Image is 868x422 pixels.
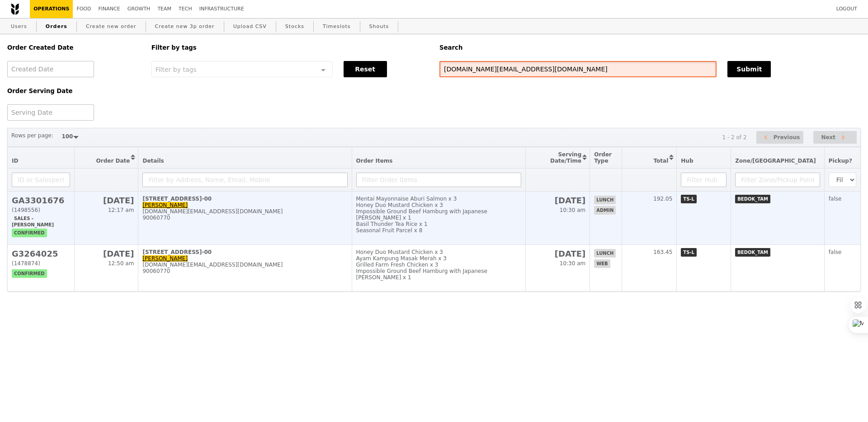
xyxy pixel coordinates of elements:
[821,132,835,143] span: Next
[756,131,803,144] button: Previous
[594,151,612,164] span: Order Type
[12,249,70,258] h2: G3264025
[735,173,820,187] input: Filter Zone/Pickup Point
[319,19,354,35] a: Timeslots
[12,207,70,213] div: (1498556)
[282,19,308,35] a: Stocks
[653,249,672,255] span: 163.45
[12,260,70,267] div: (1478874)
[653,196,672,202] span: 192.05
[681,195,697,203] span: TS-L
[344,61,387,77] button: Reset
[594,206,616,215] span: admin
[356,221,521,227] div: Basil Thunder Tea Rice x 1
[366,19,393,35] a: Shouts
[560,260,585,267] span: 10:30 am
[356,173,521,187] input: Filter Order Items
[7,19,31,35] a: Users
[735,158,816,164] span: Zone/[GEOGRAPHIC_DATA]
[813,131,857,144] button: Next
[230,19,270,35] a: Upload CSV
[356,255,521,262] div: Ayam Kampung Masak Merah x 3
[142,202,188,208] a: [PERSON_NAME]
[12,196,70,205] h2: GA3301676
[11,131,53,140] label: Rows per page:
[7,44,141,51] h5: Order Created Date
[829,196,842,202] span: false
[356,196,521,202] div: Mentai Mayonnaise Aburi Salmon x 3
[7,104,94,121] input: Serving Date
[142,255,188,262] a: [PERSON_NAME]
[142,173,347,187] input: Filter by Address, Name, Email, Mobile
[356,262,521,268] div: Grilled Farm Fresh Chicken x 3
[356,202,521,208] div: Honey Duo Mustard Chicken x 3
[12,269,47,278] span: confirmed
[82,19,140,35] a: Create new order
[594,249,616,258] span: lunch
[12,214,56,229] span: Sales - [PERSON_NAME]
[774,132,800,143] span: Previous
[722,134,746,141] div: 1 - 2 of 2
[7,61,94,77] input: Created Date
[727,61,771,77] button: Submit
[108,207,134,213] span: 12:17 am
[735,195,770,203] span: BEDOK_TAM
[11,3,19,15] img: Grain logo
[356,249,521,255] div: Honey Duo Mustard Chicken x 3
[594,196,616,204] span: lunch
[530,196,585,205] h2: [DATE]
[681,173,726,187] input: Filter Hub
[151,19,218,35] a: Create new 3p order
[829,249,842,255] span: false
[142,158,164,164] span: Details
[12,158,18,164] span: ID
[79,249,134,258] h2: [DATE]
[356,158,393,164] span: Order Items
[142,196,347,202] div: [STREET_ADDRESS]-00
[151,44,429,51] h5: Filter by tags
[142,215,347,221] div: 90060770
[829,158,852,164] span: Pickup?
[439,44,861,51] h5: Search
[42,19,71,35] a: Orders
[12,173,70,187] input: ID or Salesperson name
[7,88,141,94] h5: Order Serving Date
[530,249,585,258] h2: [DATE]
[108,260,134,267] span: 12:50 am
[356,227,521,234] div: Seasonal Fruit Parcel x 8
[681,158,693,164] span: Hub
[156,65,197,73] span: Filter by tags
[142,208,347,215] div: [DOMAIN_NAME][EMAIL_ADDRESS][DOMAIN_NAME]
[12,229,47,237] span: confirmed
[356,268,521,281] div: Impossible Ground Beef Hamburg with Japanese [PERSON_NAME] x 1
[681,248,697,257] span: TS-L
[594,259,610,268] span: web
[142,249,347,255] div: [STREET_ADDRESS]-00
[142,268,347,274] div: 90060770
[79,196,134,205] h2: [DATE]
[439,61,717,77] input: Search any field
[142,262,347,268] div: [DOMAIN_NAME][EMAIL_ADDRESS][DOMAIN_NAME]
[735,248,770,257] span: BEDOK_TAM
[356,208,521,221] div: Impossible Ground Beef Hamburg with Japanese [PERSON_NAME] x 1
[560,207,585,213] span: 10:30 am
